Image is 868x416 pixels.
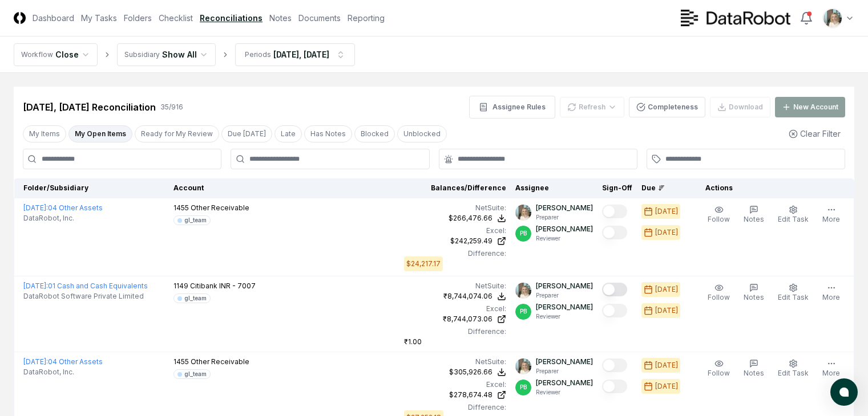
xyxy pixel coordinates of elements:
button: Completeness [629,97,705,117]
div: Workflow [21,50,53,60]
p: Preparer [536,367,593,376]
p: [PERSON_NAME] [536,302,593,312]
div: $278,674.48 [449,390,492,400]
a: ₹8,744,073.06 [404,314,506,324]
button: Unblocked [397,125,447,142]
button: Notes [741,357,766,381]
th: Assignee [511,178,597,198]
button: Has Notes [304,125,352,142]
span: [DATE] : [23,357,48,366]
button: More [820,357,842,381]
button: Mark complete [602,380,627,393]
div: [DATE] [655,305,678,316]
a: [DATE]:01 Cash and Cash Equivalents [23,282,148,290]
div: gl_team [184,216,207,225]
span: Follow [708,293,730,301]
span: DataRobot Software Private Limited [23,291,144,301]
a: Folders [124,12,152,24]
button: Notes [741,203,766,227]
div: $242,259.49 [450,236,492,246]
button: My Open Items [68,125,132,142]
button: Mark complete [602,283,627,296]
button: Due Today [221,125,272,142]
p: [PERSON_NAME] [536,378,593,388]
div: gl_team [184,294,207,303]
div: [DATE] [655,206,678,217]
a: [DATE]:04 Other Assets [23,203,103,212]
span: Follow [708,215,730,223]
div: gl_team [184,370,207,378]
div: [DATE] [655,381,678,391]
span: PB [520,307,527,316]
button: Mark complete [602,205,627,218]
p: Reviewer [536,234,593,243]
div: ₹1.00 [404,337,422,347]
div: [DATE] [655,284,678,295]
th: Sign-Off [597,178,637,198]
span: Other Receivable [191,357,249,366]
div: Difference: [404,248,506,259]
button: $266,476.66 [449,213,506,223]
div: [DATE] [655,227,678,238]
button: Periods[DATE], [DATE] [235,43,355,66]
span: Edit Task [778,369,809,377]
th: Folder/Subsidiary [14,178,169,198]
span: [DATE] : [23,203,48,212]
button: More [820,203,842,227]
button: Clear Filter [784,123,845,144]
div: [DATE], [DATE] Reconciliation [23,100,156,114]
span: Follow [708,369,730,377]
button: Follow [705,357,732,381]
div: NetSuite : [404,281,506,291]
a: Checklist [159,12,193,24]
div: Difference: [404,327,506,337]
a: [DATE]:04 Other Assets [23,357,103,366]
button: Mark complete [602,226,627,239]
p: Reviewer [536,388,593,397]
div: ₹8,744,074.06 [443,291,492,301]
a: $278,674.48 [404,390,506,400]
div: Difference: [404,402,506,413]
button: Late [274,125,302,142]
div: Account [173,183,395,193]
nav: breadcrumb [14,43,355,66]
a: Dashboard [33,12,74,24]
div: $266,476.66 [449,213,492,223]
button: Mark complete [602,304,627,317]
button: Edit Task [776,281,811,305]
span: PB [520,383,527,391]
span: Notes [744,293,764,301]
a: Reporting [348,12,385,24]
button: Follow [705,203,732,227]
button: $305,926.66 [449,367,506,377]
th: Balances/Difference [399,178,511,198]
span: Other Receivable [191,203,249,212]
span: Notes [744,215,764,223]
button: ₹8,744,074.06 [443,291,506,301]
button: Blocked [354,125,395,142]
span: Edit Task [778,215,809,223]
a: My Tasks [81,12,117,24]
img: ACg8ocKh93A2PVxV7CaGalYBgc3fGwopTyyIAwAiiQ5buQbeS2iRnTQ=s96-c [515,205,531,221]
div: NetSuite : [404,357,506,367]
button: Edit Task [776,357,811,381]
a: $242,259.49 [404,236,506,246]
span: DataRobot, Inc. [23,213,74,223]
div: 35 / 916 [160,102,183,112]
div: Excel: [404,380,506,390]
img: Logo [14,12,26,24]
button: More [820,281,842,305]
div: [DATE], [DATE] [273,48,329,60]
div: ₹8,744,073.06 [443,314,492,324]
img: ACg8ocKh93A2PVxV7CaGalYBgc3fGwopTyyIAwAiiQ5buQbeS2iRnTQ=s96-c [823,9,842,27]
div: Excel: [404,304,506,314]
p: [PERSON_NAME] [536,203,593,213]
span: Edit Task [778,293,809,301]
button: Assignee Rules [469,96,555,119]
button: Notes [741,281,766,305]
a: Reconciliations [200,12,263,24]
img: ACg8ocKh93A2PVxV7CaGalYBgc3fGwopTyyIAwAiiQ5buQbeS2iRnTQ=s96-c [515,358,531,374]
span: PB [520,229,527,238]
p: [PERSON_NAME] [536,281,593,291]
button: My Items [23,125,66,142]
